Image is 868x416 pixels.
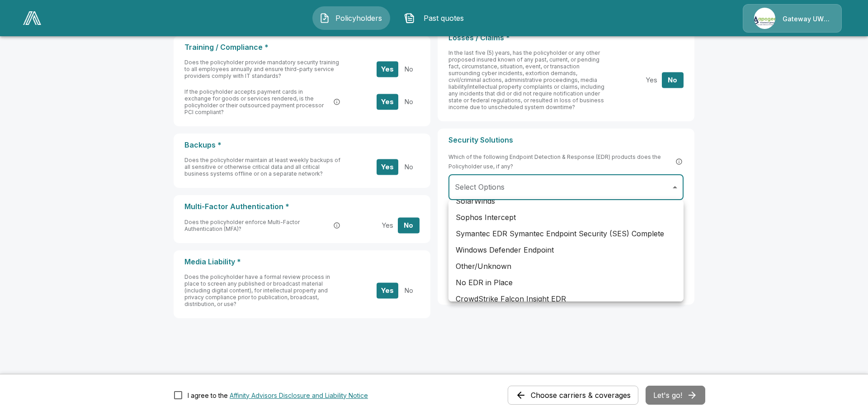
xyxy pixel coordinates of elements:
[448,274,684,291] li: No EDR in Place
[448,225,684,242] li: Symantec EDR Symantec Endpoint Security (SES) Complete
[448,258,684,274] li: Other/Unknown
[448,209,684,225] li: Sophos Intercept
[448,291,684,307] li: CrowdStrike Falcon Insight EDR
[448,193,684,209] li: SolarWinds
[448,242,684,258] li: Windows Defender Endpoint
